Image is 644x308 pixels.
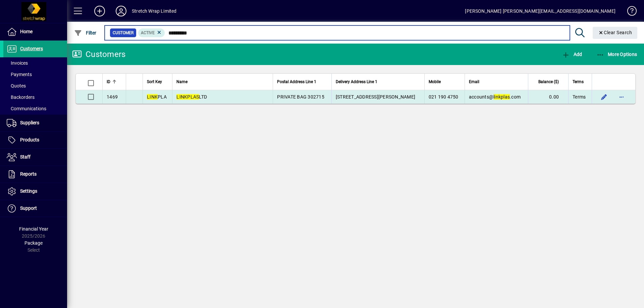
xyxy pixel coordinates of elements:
span: ID [107,78,110,85]
a: Products [3,132,67,148]
span: Suppliers [20,120,39,125]
span: Customer [113,29,133,36]
span: Postal Address Line 1 [277,78,316,85]
a: Home [3,23,67,40]
a: Communications [3,103,67,114]
span: Package [24,240,43,246]
button: Filter [72,27,98,39]
a: Staff [3,149,67,166]
a: Invoices [3,57,67,69]
em: link [493,94,501,100]
span: Mobile [429,78,441,85]
span: Active [141,30,155,35]
div: Balance ($) [532,78,565,85]
span: Delivery Address Line 1 [336,78,377,85]
span: Support [20,205,37,211]
button: Add [89,5,110,17]
div: Customers [72,49,125,60]
span: Invoices [7,60,28,66]
a: Reports [3,166,67,183]
span: Settings [20,188,37,194]
span: Customers [20,46,43,51]
span: More Options [596,52,637,57]
span: Staff [20,154,31,160]
a: Payments [3,69,67,80]
div: [PERSON_NAME] [PERSON_NAME][EMAIL_ADDRESS][DOMAIN_NAME] [465,6,615,16]
span: Financial Year [19,226,48,232]
span: Quotes [7,83,26,88]
div: Email [469,78,524,85]
span: PRIVATE BAG 302715 [277,94,324,100]
div: Name [176,78,269,85]
button: Profile [110,5,132,17]
a: Quotes [3,80,67,91]
a: Backorders [3,91,67,103]
span: Clear Search [598,30,632,35]
a: Knowledge Base [622,1,636,23]
span: Backorders [7,95,35,100]
div: Stretch Wrap Limited [132,6,177,16]
span: Reports [20,171,37,177]
a: Suppliers [3,115,67,131]
span: Communications [7,106,46,111]
span: Home [20,29,33,34]
button: More Options [595,48,639,60]
span: Sort Key [147,78,162,85]
span: Products [20,137,39,142]
em: PLAS [187,94,199,100]
span: accounts@ .com [469,94,521,100]
span: Email [469,78,479,85]
button: Clear [593,27,638,39]
em: plas [501,94,510,100]
button: More options [616,91,627,102]
div: Mobile [429,78,461,85]
td: 0.00 [528,90,568,104]
span: Balance ($) [538,78,559,85]
span: Terms [573,78,584,85]
span: Name [176,78,187,85]
span: 021 190 4750 [429,94,459,100]
span: PLA [147,94,167,100]
span: LTD [176,94,207,100]
button: Edit [599,91,609,102]
mat-chip: Activation Status: Active [138,28,165,37]
em: LINK [176,94,187,100]
a: Support [3,200,67,217]
span: Terms [573,94,586,100]
a: Settings [3,183,67,200]
button: Add [560,48,584,60]
span: 1469 [107,94,118,100]
em: LINK [147,94,158,100]
span: Filter [74,30,97,36]
div: ID [107,78,122,85]
span: Payments [7,72,32,77]
span: [STREET_ADDRESS][PERSON_NAME] [336,94,415,100]
span: Add [562,52,582,57]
